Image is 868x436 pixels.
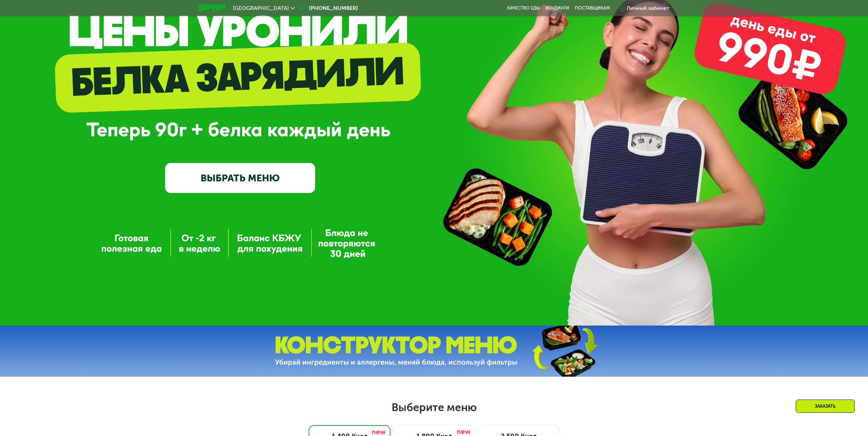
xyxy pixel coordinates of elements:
div: Личный кабинет [627,4,670,12]
a: Качество еды [507,5,540,11]
a: ВЫБРАТЬ МЕНЮ [165,163,315,193]
span: [GEOGRAPHIC_DATA] [233,5,289,11]
h2: Выберите меню [22,401,846,414]
a: Вендинги [545,5,569,11]
a: [PHONE_NUMBER] [298,4,358,12]
div: Заказать [796,400,855,413]
div: поставщикам [575,5,610,11]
